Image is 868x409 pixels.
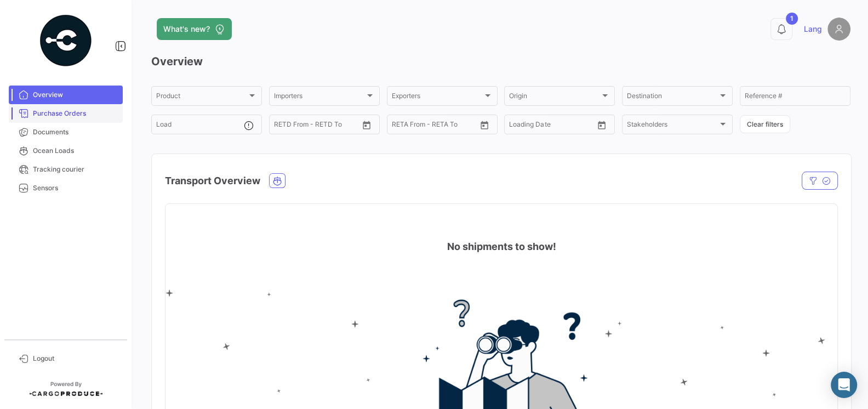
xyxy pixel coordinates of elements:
span: What's new? [163,24,210,35]
span: Origin [509,94,600,101]
input: From [392,122,407,130]
span: Logout [33,354,118,363]
span: Stakeholders [627,122,718,130]
a: Overview [9,86,123,104]
button: Clear filters [740,115,790,133]
span: Tracking courier [33,164,118,174]
h4: Transport Overview [165,173,260,189]
a: Tracking courier [9,160,123,179]
a: Documents [9,123,123,141]
span: Ocean Loads [33,146,118,156]
input: From [274,122,289,130]
h4: No shipments to show! [447,239,556,254]
button: Open calendar [476,117,493,133]
span: Sensors [33,183,118,193]
span: Exporters [392,94,483,101]
span: Importers [274,94,365,101]
span: Destination [627,94,718,101]
span: Overview [33,90,118,100]
h3: Overview [151,54,850,69]
span: Documents [33,127,118,137]
button: Open calendar [358,117,375,133]
span: Purchase Orders [33,109,118,118]
span: Product [156,94,247,101]
div: Abrir Intercom Messenger [831,372,857,398]
span: Lang [804,24,822,35]
input: From [509,122,524,130]
a: Ocean Loads [9,141,123,160]
input: To [297,122,337,130]
button: Ocean [270,174,285,188]
button: What's new? [157,18,232,40]
a: Purchase Orders [9,104,123,123]
a: Sensors [9,179,123,197]
input: To [532,122,572,130]
input: To [415,122,455,130]
img: placeholder-user.png [827,18,850,41]
button: Open calendar [593,117,610,133]
img: powered-by.png [38,13,93,68]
